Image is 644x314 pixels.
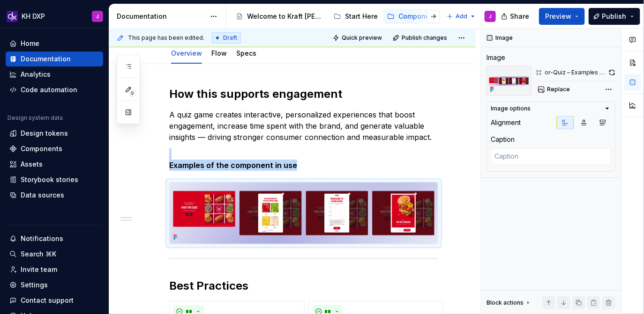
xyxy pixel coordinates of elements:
[487,53,505,62] div: Image
[232,43,260,63] div: Specs
[169,109,438,143] p: A quiz game creates interactive, personalized experiences that boost engagement, increase time sp...
[487,66,532,96] img: 43274af7-b8ae-40c3-8ae2-4d981a17151d.png
[117,12,205,21] div: Documentation
[208,43,231,63] div: Flow
[491,118,521,127] div: Alignment
[167,43,206,63] div: Overview
[6,231,103,246] button: Notifications
[21,160,43,169] div: Assets
[247,12,324,21] div: Welcome to Kraft [PERSON_NAME]
[232,9,328,24] a: Welcome to Kraft [PERSON_NAME]
[491,105,611,112] button: Image options
[491,135,515,144] div: Caption
[21,39,39,48] div: Home
[21,85,77,95] div: Code automation
[547,86,570,93] span: Replace
[6,188,103,203] a: Data sources
[171,49,202,57] a: Overview
[491,105,531,112] div: Image options
[342,34,382,42] span: Quick preview
[6,82,103,97] a: Code automation
[444,10,479,23] button: Add
[6,262,103,277] a: Invite team
[169,161,297,170] strong: Examples of the component in use
[539,8,585,25] button: Preview
[128,89,136,97] span: 9
[169,87,438,102] h2: How this supports engagement
[21,265,57,274] div: Invite team
[6,172,103,187] a: Storybook stories
[7,11,18,22] img: 0784b2da-6f85-42e6-8793-4468946223dc.png
[21,144,62,153] div: Components
[22,12,45,21] div: KH DXP
[510,12,529,21] span: Share
[390,31,451,44] button: Publish changes
[6,277,103,292] a: Settings
[21,296,74,305] div: Contact support
[402,34,447,42] span: Publish changes
[6,247,103,262] button: Search ⌘K
[6,157,103,172] a: Assets
[96,13,99,20] div: J
[535,83,574,96] button: Replace
[170,183,438,244] img: 43274af7-b8ae-40c3-8ae2-4d981a17151d.png
[6,51,103,66] a: Documentation
[21,190,64,200] div: Data sources
[21,175,78,184] div: Storybook stories
[589,8,640,25] button: Publish
[2,6,107,26] button: KH DXPJ
[232,7,442,26] div: Page tree
[330,31,386,44] button: Quick preview
[383,9,444,24] a: Components
[128,34,204,42] span: This page has been edited.
[21,54,71,64] div: Documentation
[487,296,532,309] div: Block actions
[21,234,63,243] div: Notifications
[236,49,256,57] a: Specs
[21,129,68,138] div: Design tokens
[223,34,237,42] span: Draft
[456,13,467,20] span: Add
[345,12,378,21] div: Start Here
[6,141,103,156] a: Components
[330,9,382,24] a: Start Here
[496,8,535,25] button: Share
[211,49,227,57] a: Flow
[6,293,103,308] button: Contact support
[545,69,607,76] div: or-Quiz – Examples of the components in use
[6,126,103,141] a: Design tokens
[6,67,103,82] a: Analytics
[602,12,627,21] span: Publish
[21,70,51,79] div: Analytics
[489,13,492,20] div: J
[487,299,524,307] div: Block actions
[6,36,103,51] a: Home
[169,279,248,292] strong: Best Practices
[398,12,440,21] div: Components
[545,12,571,21] span: Preview
[21,249,56,259] div: Search ⌘K
[7,114,63,122] div: Design system data
[21,280,48,290] div: Settings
